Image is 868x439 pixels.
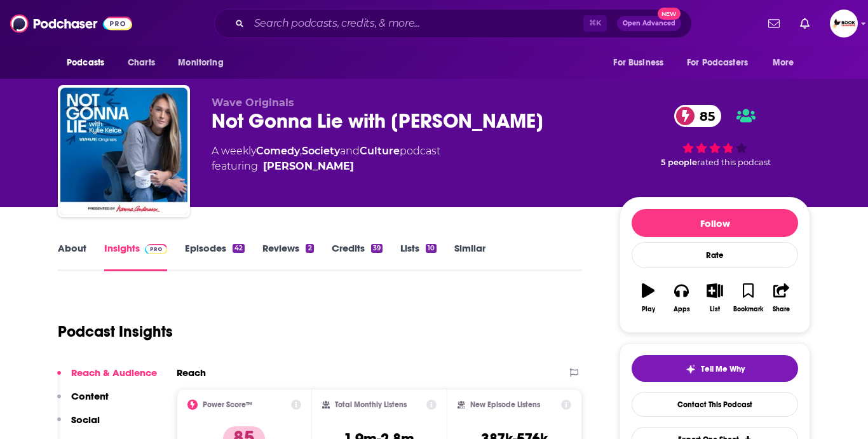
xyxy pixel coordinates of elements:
[10,11,132,36] img: Podchaser - Follow, Share and Rate Podcasts
[203,400,252,409] h2: Power Score™
[60,88,187,215] img: Not Gonna Lie with Kylie Kelce
[604,51,679,75] button: open menu
[773,306,790,313] div: Share
[623,20,675,27] span: Open Advanced
[764,51,810,75] button: open menu
[57,367,157,390] button: Reach & Audience
[340,145,360,157] span: and
[698,275,731,321] button: List
[57,414,100,437] button: Social
[665,275,698,321] button: Apps
[71,390,109,402] p: Content
[830,10,858,37] span: Logged in as BookLaunchers
[57,390,109,414] button: Content
[371,244,383,253] div: 39
[830,10,858,37] button: Show profile menu
[710,306,720,313] div: List
[686,364,696,374] img: tell me why sparkle
[642,306,655,313] div: Play
[332,242,383,271] a: Credits39
[470,400,540,409] h2: New Episode Listens
[679,51,766,75] button: open menu
[613,54,663,72] span: For Business
[212,97,294,109] span: Wave Originals
[733,306,763,313] div: Bookmark
[58,242,86,271] a: About
[773,54,794,72] span: More
[58,322,173,341] h1: Podcast Insights
[687,105,721,127] span: 85
[763,13,785,34] a: Show notifications dropdown
[249,13,583,34] input: Search podcasts, credits, & more...
[214,9,692,38] div: Search podcasts, credits, & more...
[302,145,340,157] a: Society
[212,159,440,174] span: featuring
[177,367,206,379] h2: Reach
[661,158,697,167] span: 5 people
[263,159,354,174] a: Kylie Kelce
[687,54,748,72] span: For Podcasters
[262,242,313,271] a: Reviews2
[632,242,798,268] div: Rate
[426,244,437,253] div: 10
[145,244,167,254] img: Podchaser Pro
[178,54,223,72] span: Monitoring
[212,144,440,174] div: A weekly podcast
[620,97,810,175] div: 85 5 peoplerated this podcast
[104,242,167,271] a: InsightsPodchaser Pro
[233,244,245,253] div: 42
[300,145,302,157] span: ,
[71,367,157,379] p: Reach & Audience
[583,15,607,32] span: ⌘ K
[256,145,300,157] a: Comedy
[454,242,485,271] a: Similar
[830,10,858,37] img: User Profile
[617,16,681,31] button: Open AdvancedNew
[674,105,721,127] a: 85
[632,209,798,237] button: Follow
[632,355,798,382] button: tell me why sparkleTell Me Why
[632,392,798,417] a: Contact This Podcast
[169,51,240,75] button: open menu
[128,54,155,72] span: Charts
[674,306,690,313] div: Apps
[632,275,665,321] button: Play
[185,242,245,271] a: Episodes42
[400,242,437,271] a: Lists10
[658,8,681,20] span: New
[335,400,407,409] h2: Total Monthly Listens
[697,158,771,167] span: rated this podcast
[360,145,400,157] a: Culture
[731,275,764,321] button: Bookmark
[119,51,163,75] a: Charts
[71,414,100,426] p: Social
[765,275,798,321] button: Share
[67,54,104,72] span: Podcasts
[795,13,815,34] a: Show notifications dropdown
[58,51,121,75] button: open menu
[701,364,745,374] span: Tell Me Why
[306,244,313,253] div: 2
